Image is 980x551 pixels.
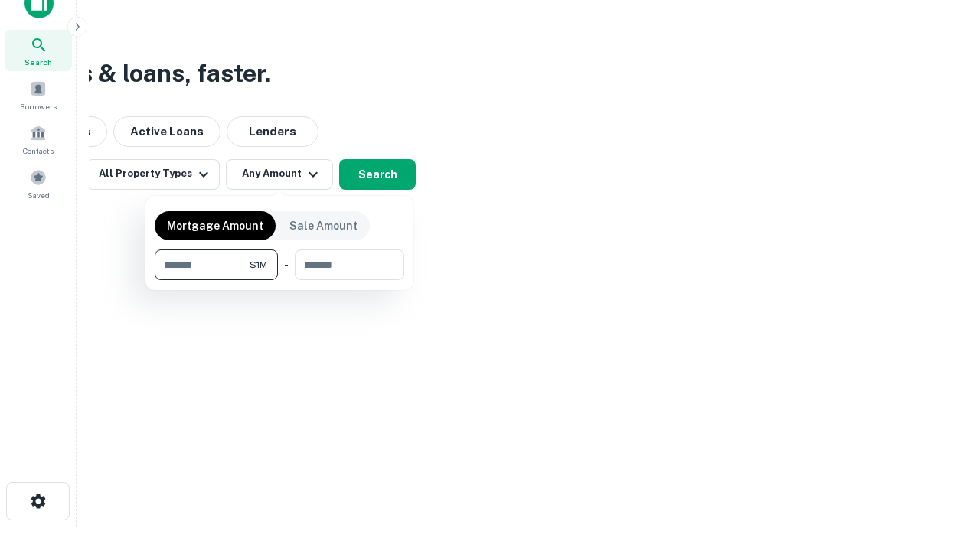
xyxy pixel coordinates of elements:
p: Sale Amount [289,217,358,234]
span: $1M [250,258,267,272]
p: Mortgage Amount [167,217,263,234]
div: - [284,249,289,280]
iframe: Chat Widget [903,429,980,502]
